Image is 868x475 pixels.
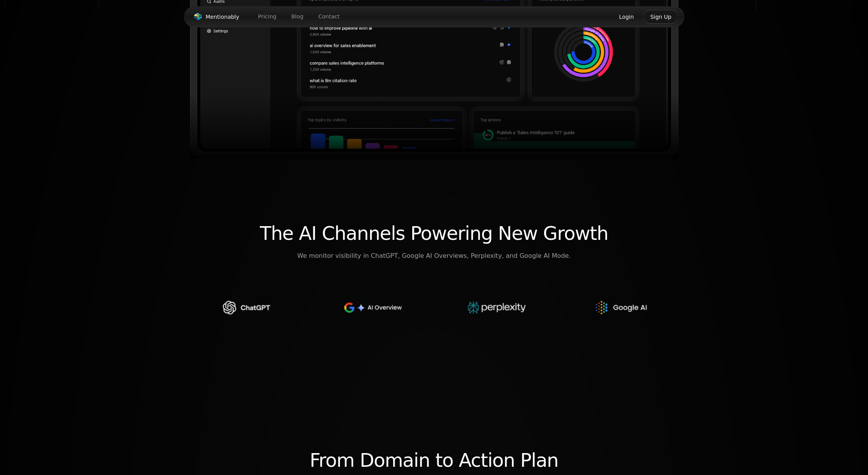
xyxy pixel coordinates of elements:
[465,292,528,323] img: perplexity
[190,11,243,22] a: Mentionably
[252,11,283,23] a: Pricing
[591,292,653,323] img: google ai
[613,9,641,24] button: Login
[285,11,310,23] a: Blog
[312,11,346,23] a: Contact
[193,13,203,21] img: Mentionably logo
[310,448,559,472] span: From Domain to Action Plan
[260,221,608,245] span: The AI Channels Powering New Growth
[206,13,239,21] span: Mentionably
[340,292,403,323] img: ai overviews
[643,9,678,24] button: Sign Up
[297,251,571,261] span: We monitor visibility in ChatGPT, Google AI Overviews, Perplexity, and Google AI Mode.
[215,292,278,323] img: chatgpt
